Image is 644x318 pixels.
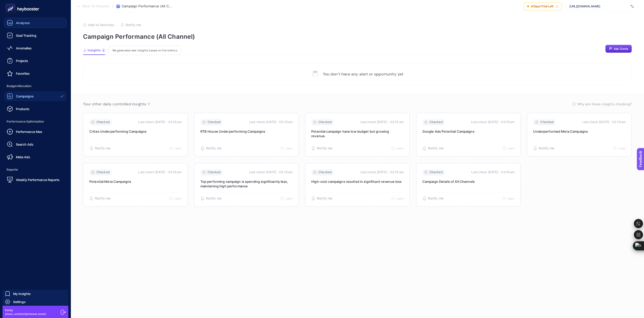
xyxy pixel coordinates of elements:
[96,120,110,124] span: Checked
[200,146,222,150] button: Notify me
[317,196,333,201] span: Notify me
[4,91,67,101] a: Campaigns
[614,47,628,51] span: Ask Genie
[206,146,222,150] span: Notify me
[531,4,553,8] span: 6 Days Trial Left
[582,120,626,125] time: Last check [DATE]・03:19 am
[429,170,443,174] span: Checked
[13,300,26,304] span: Settings
[122,4,172,8] span: Campaign Performance (All Channel)
[16,107,29,111] span: Products
[471,170,514,175] time: Last check [DATE]・03:19 am
[200,196,222,201] button: Notify me
[285,197,293,200] span: Learn
[285,147,293,150] span: Learn
[507,197,515,200] span: Learn
[360,170,404,175] time: Last check [DATE]・03:19 am
[4,152,67,162] a: Meta Ads
[16,33,36,37] span: Goal Tracking
[422,129,515,134] p: Google Ads Potential Campaigns
[16,155,30,159] span: Meta Ads
[16,178,59,182] span: Weekly Performance Reports
[4,56,67,66] a: Projects
[82,4,109,8] span: Back To Analysis
[429,120,443,124] span: Checked
[471,120,514,125] time: Last check [DATE]・03:19 am
[16,142,33,146] span: Search Ads
[360,120,404,125] time: Last check [DATE]・03:19 am
[4,18,67,28] a: Analyses
[618,147,626,150] span: Learn
[4,127,67,137] a: Performance Max
[88,48,100,52] span: Insights
[89,146,111,150] button: Notify me
[280,197,293,200] button: Learn
[391,197,404,200] button: Learn
[112,4,113,8] span: /
[280,147,293,150] button: Learn
[200,129,293,134] p: RTB House Underperforming Campaigns
[169,147,182,150] button: Learn
[16,21,30,25] span: Analyses
[422,196,444,201] button: Notify me
[5,312,46,316] span: [EMAIL_ADDRESS][DOMAIN_NAME]
[200,179,293,188] p: Top performing campaign is spending significantly less, maintaining high performance
[249,120,293,125] time: Last check [DATE]・03:19 am
[577,102,632,107] span: Why are these insights checking?
[169,197,182,200] button: Learn
[83,23,114,27] button: Add to favorites
[396,197,404,200] span: Learn
[207,170,221,174] span: Checked
[428,146,444,150] span: Notify me
[16,130,42,134] span: Performance Max
[3,290,68,298] a: My Insights
[4,139,67,149] a: Search Ads
[83,113,632,207] section: Passive Insight Packages
[613,147,626,150] button: Learn
[502,197,515,200] button: Learn
[502,147,515,150] button: Learn
[533,129,626,134] p: Underperformed Meta Campaigns
[83,102,146,107] span: Your other daily controlled insights
[96,170,110,174] span: Checked
[428,196,444,201] span: Notify me
[540,120,554,124] span: Checked
[126,23,141,27] span: Notify me
[16,71,30,75] span: Favorites
[4,116,67,127] span: Performance Optimization
[311,196,333,201] button: Notify me
[4,104,67,114] a: Products
[605,45,632,53] button: Ask Genie
[95,196,111,201] span: Notify me
[422,146,444,150] button: Notify me
[539,146,554,150] span: Notify me
[89,129,182,134] p: Criteo Underperforming Campaigns
[569,4,629,8] span: [URL][DOMAIN_NAME]
[318,120,332,124] span: Checked
[396,147,404,150] span: Learn
[206,196,222,201] span: Notify me
[108,46,181,55] div: We generated new insights based on the metrics
[4,175,67,185] a: Weekly Performance Reports
[3,298,68,306] a: Settings
[83,33,632,40] p: Campaign Performance (All Channel)
[4,43,67,53] a: Anomalies
[533,146,554,150] button: Notify me
[16,59,28,63] span: Projects
[391,147,404,150] button: Learn
[89,179,182,184] p: Potential Meta Campaigns
[311,129,404,138] p: Potential campaign have low budget but growing revenue.
[317,146,333,150] span: Notify me
[249,170,293,175] time: Last check [DATE]・03:19 am
[4,81,67,91] span: Budget Allocation
[174,197,182,200] span: Learn
[120,23,141,27] button: Notify me
[138,170,181,175] time: Last check [DATE]・03:19 am
[88,23,114,27] span: Add to favorites
[318,170,332,174] span: Checked
[422,179,515,184] p: Campaign Details of All Channels
[89,196,111,201] button: Notify me
[16,46,32,50] span: Anomalies
[507,147,515,150] span: Learn
[631,4,634,9] img: svg%3e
